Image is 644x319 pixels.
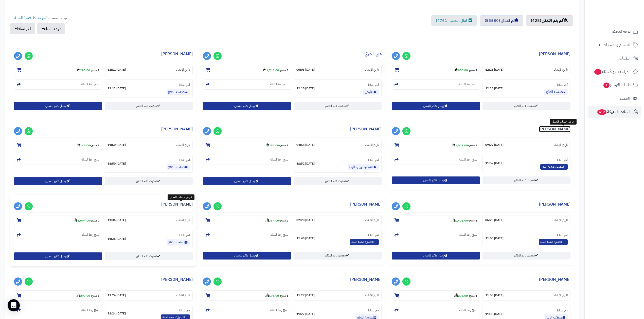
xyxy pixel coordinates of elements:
small: آخر نشاط [368,158,379,162]
small: - [452,143,477,148]
small: آخر نشاط [179,83,190,87]
a: طلبات الإرجاع1 [588,79,641,91]
small: نسخ رابط السلة [459,157,477,162]
strong: 295.00 [265,143,279,148]
a: تحديث : تم التذكير [105,252,193,260]
section: نسخ رابط السلة [392,230,480,240]
a: [PERSON_NAME] [350,201,382,207]
strong: 1 منتج [469,293,477,298]
small: نسخ رابط السلة [459,233,477,237]
small: آخر نشاط [179,308,190,313]
small: تاريخ الإنشاء [365,218,379,222]
small: تاريخ الإنشاء [554,218,568,222]
a: صفحة الدفع [167,89,190,95]
small: نسخ رابط السلة [81,308,99,312]
small: - [74,218,99,223]
strong: 195.00 [265,293,279,298]
small: آخر نشاط [557,158,568,162]
section: نسخ رابط السلة [392,155,480,165]
div: عرض حساب العميل [550,119,577,125]
a: [PERSON_NAME] [161,51,193,57]
section: نسخ رابط السلة [14,230,102,240]
span: لوحة التحكم [612,28,631,35]
span: السلات المتروكة [597,108,631,115]
section: 1 منتج-830.00 [392,65,480,75]
a: تحديث : تم التذكير [105,102,193,110]
section: نسخ رابط السلة [14,155,102,165]
strong: [DATE] 12:25 [485,68,504,72]
a: العملاء [588,92,641,105]
small: تاريخ الإنشاء [554,143,568,147]
button: قيمة السلة [37,23,65,34]
a: السلات المتروكة412 [588,106,641,118]
a: تحديث : تم التذكير [294,252,382,260]
strong: [DATE] 09:27 [485,143,504,147]
strong: [DATE] 04:58 [296,143,315,147]
small: تاريخ الإنشاء [176,293,190,297]
strong: 830.00 [454,68,468,72]
strong: 295.00 [77,68,90,72]
section: 2 منتج-364.00 [203,215,291,225]
a: مفارش [363,89,379,95]
img: logo-2.png [610,13,639,24]
small: تاريخ الإنشاء [365,293,379,297]
strong: [DATE] 12:25 [485,86,504,91]
button: إرسال تذكير للعميل [392,102,480,110]
small: نسخ رابط السلة [270,157,288,162]
button: آخر نشاط [10,23,35,34]
small: نسخ رابط السلة [270,308,288,312]
strong: [DATE] 06:05 [296,68,315,72]
a: آخر نشاط [32,15,47,21]
small: - [77,293,99,298]
a: الطلبات [588,52,641,64]
strong: [DATE] 11:27 [296,312,315,316]
section: 1 منتج-295.00 [14,65,102,75]
strong: 1 منتج [280,143,288,148]
button: إرسال تذكير للعميل [14,102,102,110]
section: 3 منتج-1,743.00 [203,65,291,75]
strong: 3 منتج [280,68,288,72]
span: 11 [594,69,601,75]
strong: [DATE] 11:30 [485,312,504,316]
small: - [77,67,99,72]
a: تحديث : تم التذكير [294,177,382,185]
small: نسخ رابط السلة [270,82,288,87]
small: تاريخ الإنشاء [554,68,568,72]
a: المراجعات والأسئلة11 [588,66,641,78]
button: إرسال تذكير للعميل [14,177,102,185]
small: - [265,293,288,298]
span: الطلبات [619,55,631,62]
a: صفحة الدفع [167,239,190,246]
strong: [DATE] 11:50 [108,143,126,147]
section: 1 منتج-1,495.00 [392,215,480,225]
small: تاريخ الإنشاء [554,293,568,297]
small: تاريخ الإنشاء [365,143,379,147]
a: [PERSON_NAME] [539,201,570,207]
small: آخر نشاط [179,158,190,162]
a: تم التذكير (55580) [480,15,523,26]
ul: ترتيب حسب: - [10,15,67,34]
small: تاريخ الإنشاء [365,68,379,72]
a: لوحة التحكم [588,25,641,37]
a: تحديث : تم التذكير [482,102,570,110]
strong: 1 منتج [91,293,99,298]
section: 2 منتج-2,048.00 [392,140,480,150]
span: الأقسام والمنتجات [603,41,631,48]
a: [PERSON_NAME] [539,126,570,132]
section: نسخ رابط السلة [203,155,291,165]
button: إرسال تذكير للعميل [392,176,480,184]
small: آخر نشاط [368,233,379,237]
small: - [265,218,288,223]
small: نسخ رابط السلة [270,233,288,237]
small: آخر نشاط [368,308,379,313]
span: التطبيق: صفحة السلة [539,239,568,245]
a: [PERSON_NAME] [539,51,570,57]
span: العملاء [620,95,630,102]
small: - [263,67,288,72]
span: 412 [597,109,606,115]
a: طقم كرسين وطاولة أسود [348,164,379,170]
strong: [DATE] 11:27 [296,293,315,297]
a: [PERSON_NAME] [350,276,382,283]
section: نسخ رابط السلة [14,79,102,90]
small: - [454,293,477,298]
